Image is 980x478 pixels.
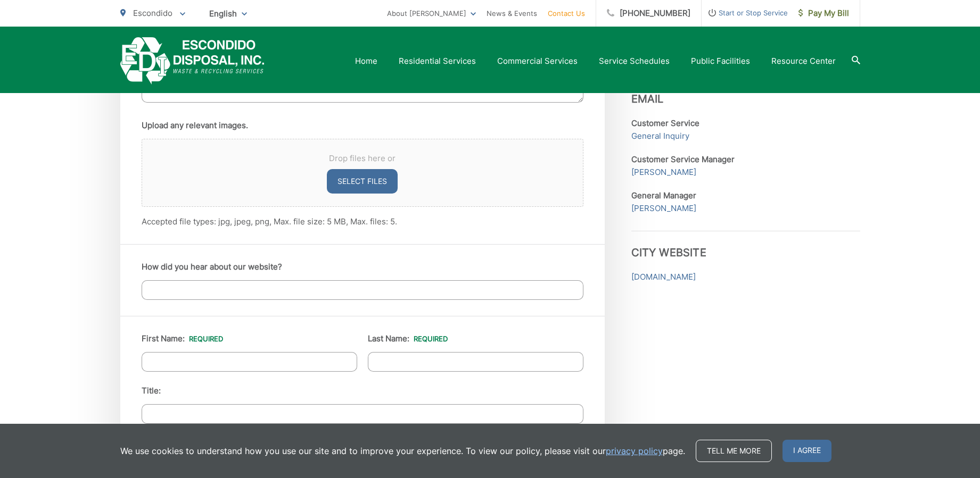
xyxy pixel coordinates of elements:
button: select files, upload any relevant images. [327,169,398,194]
h3: City Website [631,231,860,259]
span: Pay My Bill [798,7,849,20]
span: English [201,4,255,23]
a: Tell me more [696,440,772,462]
a: [PERSON_NAME] [631,202,696,215]
label: Upload any relevant images. [142,121,248,130]
a: Home [355,55,377,68]
strong: Customer Service [631,118,699,128]
a: [PERSON_NAME] [631,166,696,179]
a: Service Schedules [599,55,670,68]
p: We use cookies to understand how you use our site and to improve your experience. To view our pol... [120,445,685,457]
span: Accepted file types: jpg, jpeg, png, Max. file size: 5 MB, Max. files: 5. [142,216,397,227]
label: Title: [142,386,161,396]
a: Public Facilities [691,55,750,68]
label: How did you hear about our website? [142,262,282,272]
a: privacy policy [606,445,663,457]
a: Commercial Services [497,55,578,68]
a: Contact Us [548,7,585,20]
a: [DOMAIN_NAME] [631,271,696,283]
span: Escondido [133,8,172,18]
a: News & Events [487,7,537,20]
a: General Inquiry [631,130,689,142]
label: Last Name: [368,334,448,343]
a: About [PERSON_NAME] [387,7,476,20]
strong: Customer Service Manager [631,154,735,164]
span: Drop files here or [155,152,570,165]
label: First Name: [142,334,223,343]
a: Resource Center [771,55,836,68]
a: EDCD logo. Return to the homepage. [120,37,265,85]
strong: General Manager [631,190,696,200]
a: Residential Services [399,55,476,68]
